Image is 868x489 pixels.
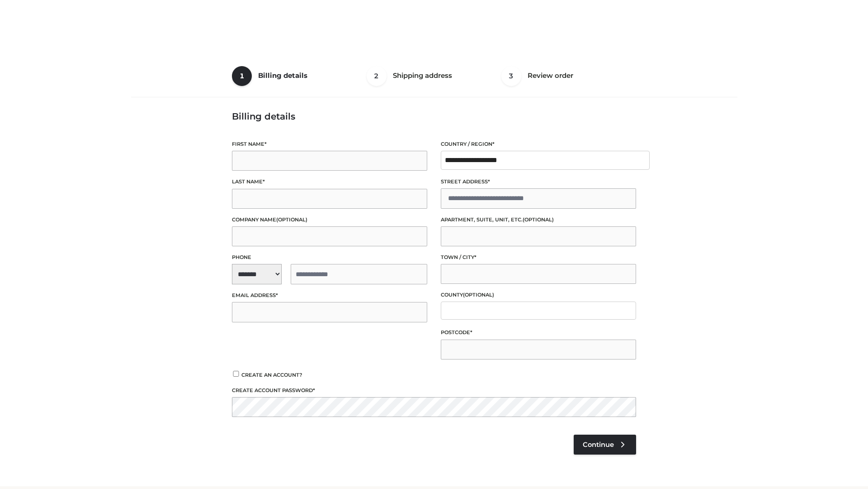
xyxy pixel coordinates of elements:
span: Create an account? [241,372,302,378]
span: (optional) [276,216,307,223]
h3: Billing details [232,111,636,122]
span: 1 [232,66,252,86]
label: Street address [441,177,636,186]
label: Phone [232,253,427,262]
span: 3 [501,66,521,86]
span: (optional) [463,292,494,298]
label: First name [232,140,427,149]
label: Town / City [441,253,636,262]
label: Postcode [441,328,636,337]
label: Company name [232,216,427,224]
span: (optional) [523,216,554,223]
input: Create an account? [232,371,240,377]
span: Review order [528,71,573,80]
label: Create account password [232,386,636,395]
a: Continue [574,435,636,455]
label: Country / Region [441,140,636,149]
label: County [441,291,636,299]
span: Shipping address [393,71,452,80]
label: Apartment, suite, unit, etc. [441,216,636,224]
label: Email address [232,291,427,300]
span: 2 [367,66,387,86]
span: Billing details [258,71,307,80]
span: Continue [583,441,614,449]
label: Last name [232,177,427,186]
